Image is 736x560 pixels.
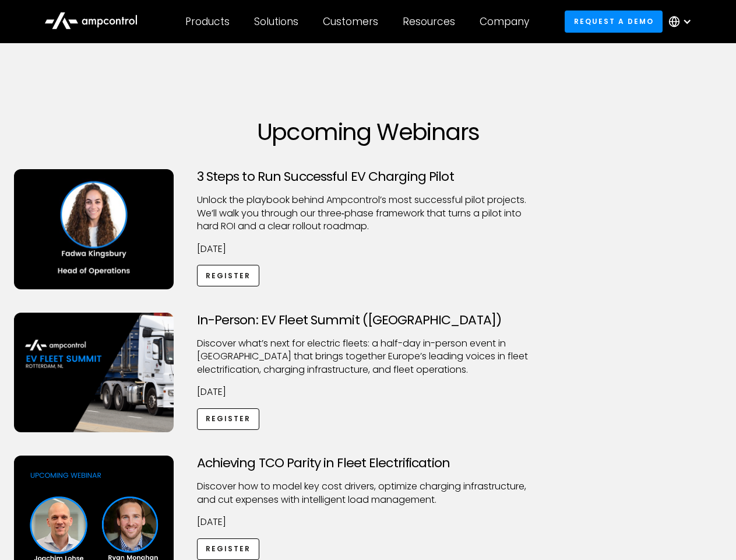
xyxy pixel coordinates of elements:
div: Resources [403,15,455,28]
a: Register [197,538,260,560]
div: Customers [323,15,378,28]
h1: Upcoming Webinars [14,118,723,146]
p: ​Discover what’s next for electric fleets: a half-day in-person event in [GEOGRAPHIC_DATA] that b... [197,337,540,376]
div: Solutions [254,15,298,28]
p: Unlock the playbook behind Ampcontrol’s most successful pilot projects. We’ll walk you through ou... [197,194,540,233]
div: Company [480,15,529,28]
div: Products [185,15,230,28]
p: Discover how to model key cost drivers, optimize charging infrastructure, and cut expenses with i... [197,480,540,506]
a: Request a demo [565,10,663,32]
p: [DATE] [197,243,540,256]
h3: 3 Steps to Run Successful EV Charging Pilot [197,169,540,184]
p: [DATE] [197,516,540,528]
h3: In-Person: EV Fleet Summit ([GEOGRAPHIC_DATA]) [197,313,540,328]
a: Register [197,408,260,430]
p: [DATE] [197,386,540,398]
h3: Achieving TCO Parity in Fleet Electrification [197,456,540,471]
a: Register [197,265,260,286]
